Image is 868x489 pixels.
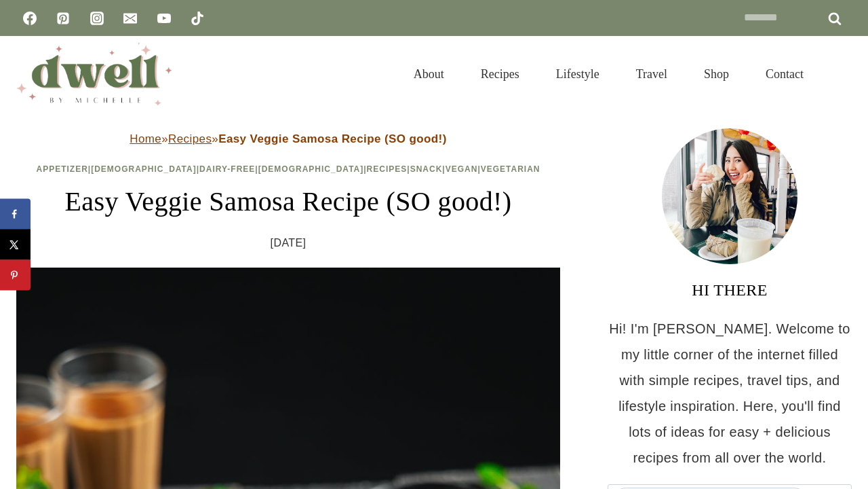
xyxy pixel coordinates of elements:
[16,5,43,32] a: Facebook
[747,50,822,98] a: Contact
[258,164,364,174] a: [DEMOGRAPHIC_DATA]
[410,164,443,174] a: Snack
[50,5,77,32] a: Pinterest
[130,132,446,145] span: » »
[151,5,178,32] a: YouTube
[462,50,538,98] a: Recipes
[395,50,822,98] nav: Primary Navigation
[130,132,161,145] a: Home
[608,316,852,471] p: Hi! I'm [PERSON_NAME]. Welcome to my little corner of the internet filled with simple recipes, tr...
[199,164,255,174] a: Dairy-Free
[446,164,478,174] a: Vegan
[16,43,172,105] img: DWELL by michelle
[608,278,852,302] h3: HI THERE
[83,5,111,32] a: Instagram
[395,50,462,98] a: About
[36,164,87,174] a: Appetizer
[168,132,212,145] a: Recipes
[218,132,447,145] strong: Easy Veggie Samosa Recipe (SO good!)
[117,5,144,32] a: Email
[538,50,618,98] a: Lifestyle
[481,164,540,174] a: Vegetarian
[184,5,211,32] a: TikTok
[36,164,540,174] span: | | | | | | |
[686,50,747,98] a: Shop
[91,164,197,174] a: [DEMOGRAPHIC_DATA]
[16,181,560,222] h1: Easy Veggie Samosa Recipe (SO good!)
[271,233,307,253] time: [DATE]
[618,50,686,98] a: Travel
[829,62,852,86] button: View Search Form
[367,164,408,174] a: Recipes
